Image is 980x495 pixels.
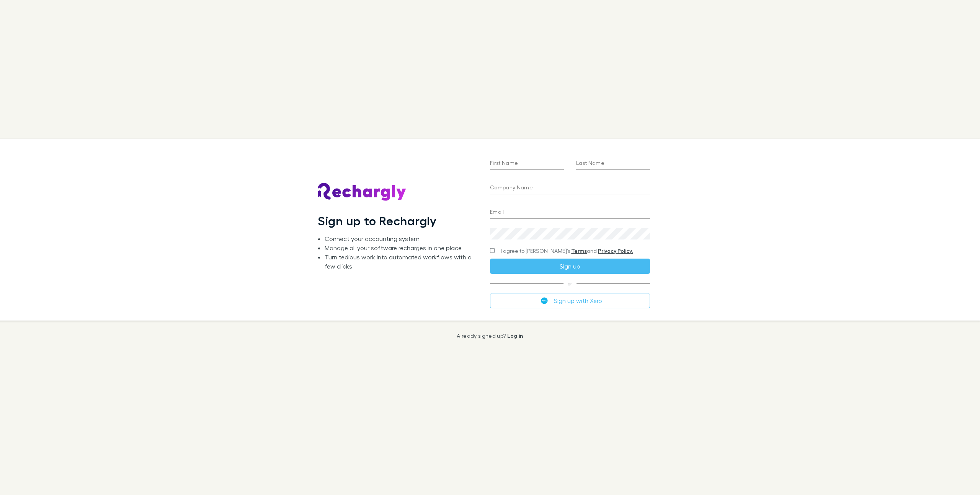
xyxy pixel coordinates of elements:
[325,243,478,252] li: Manage all your software recharges in one place
[318,213,437,228] h1: Sign up to Rechargly
[318,183,407,201] img: Rechargly's Logo
[490,293,650,308] button: Sign up with Xero
[325,234,478,243] li: Connect your accounting system
[457,333,523,339] p: Already signed up?
[501,247,633,255] span: I agree to [PERSON_NAME]’s and
[571,247,587,254] a: Terms
[490,259,650,274] button: Sign up
[598,247,633,254] a: Privacy Policy.
[325,252,478,271] li: Turn tedious work into automated workflows with a few clicks
[507,332,523,339] a: Log in
[541,297,548,304] img: Xero's logo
